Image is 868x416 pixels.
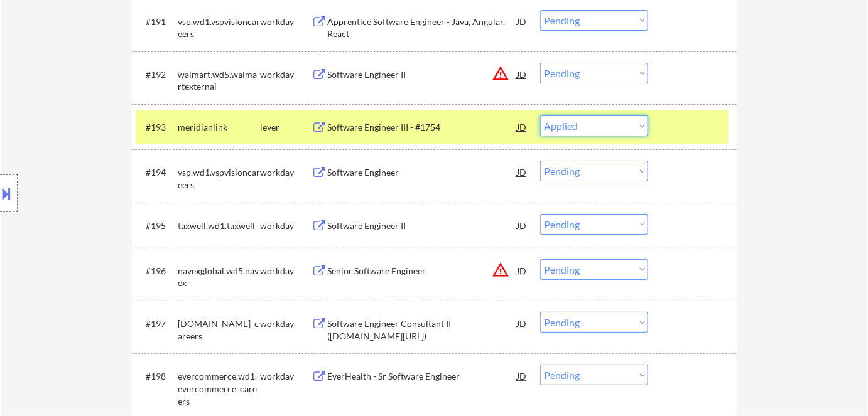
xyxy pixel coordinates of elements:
[516,10,528,33] div: JD
[178,68,260,93] div: walmart.wd5.walmartexternal
[492,261,509,279] button: warning_amber
[516,259,528,282] div: JD
[146,317,168,330] div: #197
[146,68,168,81] div: #192
[260,265,312,277] div: workday
[260,220,312,232] div: workday
[516,365,528,387] div: JD
[516,312,528,334] div: JD
[516,115,528,138] div: JD
[327,220,517,232] div: Software Engineer II
[516,161,528,183] div: JD
[327,121,517,134] div: Software Engineer III - #1754
[260,166,312,179] div: workday
[178,317,260,342] div: [DOMAIN_NAME]_careers
[178,370,260,407] div: evercommerce.wd1.evercommerce_careers
[146,16,168,28] div: #191
[327,317,517,342] div: Software Engineer Consultant II ([DOMAIN_NAME][URL])
[260,370,312,383] div: workday
[327,166,517,179] div: Software Engineer
[260,121,312,134] div: lever
[146,370,168,383] div: #198
[327,68,517,81] div: Software Engineer II
[327,370,517,383] div: EverHealth - Sr Software Engineer
[492,65,509,82] button: warning_amber
[260,16,312,28] div: workday
[327,265,517,277] div: Senior Software Engineer
[178,16,260,40] div: vsp.wd1.vspvisioncareers
[516,63,528,85] div: JD
[327,16,517,40] div: Apprentice Software Engineer - Java, Angular, React
[516,214,528,237] div: JD
[260,68,312,81] div: workday
[260,317,312,330] div: workday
